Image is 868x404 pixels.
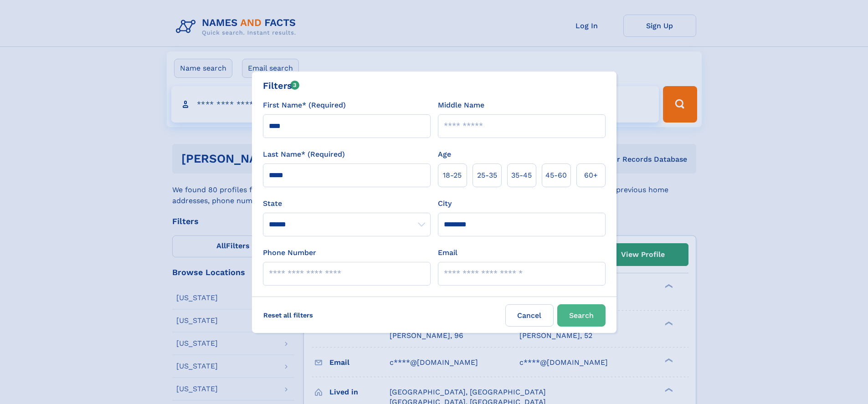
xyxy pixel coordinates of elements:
[505,304,554,327] label: Cancel
[584,170,598,181] span: 60+
[263,100,346,111] label: First Name* (Required)
[263,198,431,209] label: State
[443,170,462,181] span: 18‑25
[438,100,484,111] label: Middle Name
[438,247,457,258] label: Email
[438,149,451,160] label: Age
[263,149,345,160] label: Last Name* (Required)
[557,304,606,327] button: Search
[263,247,316,258] label: Phone Number
[438,198,452,209] label: City
[263,79,300,92] div: Filters
[545,170,567,181] span: 45‑60
[511,170,532,181] span: 35‑45
[257,304,319,326] label: Reset all filters
[477,170,497,181] span: 25‑35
